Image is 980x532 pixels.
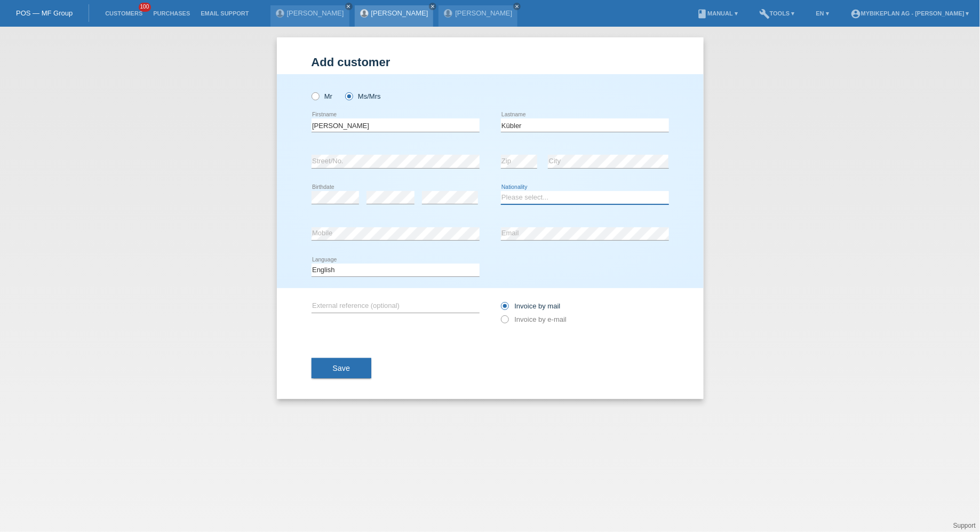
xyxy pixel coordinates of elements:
a: close [345,3,353,10]
i: close [514,4,520,9]
label: Mr [312,92,333,100]
a: buildTools ▾ [754,10,800,17]
a: [PERSON_NAME] [371,9,428,17]
i: build [759,9,770,19]
button: Save [312,358,372,378]
i: book [697,9,707,19]
i: close [430,4,435,9]
input: Invoice by e-mail [501,315,508,329]
a: [PERSON_NAME] [455,9,512,17]
h1: Add customer [312,55,669,69]
span: Save [333,364,350,372]
span: 100 [139,3,152,12]
i: account_circle [850,9,861,19]
i: close [346,4,352,9]
label: Ms/Mrs [345,92,381,100]
input: Ms/Mrs [345,92,352,99]
a: [PERSON_NAME] [287,9,344,17]
a: Purchases [148,10,195,17]
a: bookManual ▾ [691,10,743,17]
a: EN ▾ [811,10,834,17]
a: Customers [100,10,148,17]
a: close [429,3,436,10]
input: Invoice by mail [501,302,508,315]
label: Invoice by mail [501,302,561,310]
input: Mr [312,92,318,99]
a: close [513,3,521,10]
a: POS — MF Group [16,9,73,17]
a: account_circleMybikeplan AG - [PERSON_NAME] ▾ [845,10,975,17]
label: Invoice by e-mail [501,315,567,323]
a: Support [953,522,976,529]
a: Email Support [195,10,254,17]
